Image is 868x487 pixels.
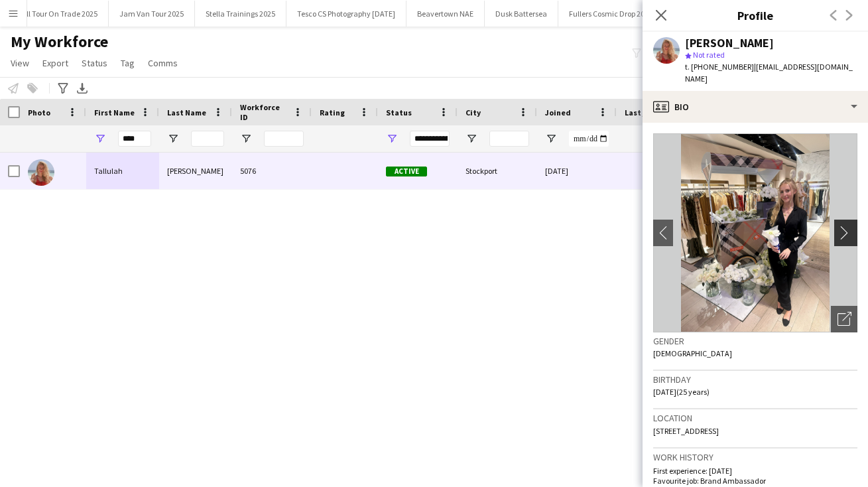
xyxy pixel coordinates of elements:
img: Tallulah Kerrigan [28,159,54,186]
span: Last Name [167,107,206,117]
button: Jam Van Tour 2025 [109,1,195,27]
app-action-btn: Export XLSX [74,80,90,96]
h3: Work history [653,451,857,463]
p: First experience: [DATE] [653,466,857,476]
span: Export [42,57,68,69]
div: Stockport [458,153,537,189]
button: Open Filter Menu [465,133,477,145]
span: Tag [121,57,135,69]
div: Bio [643,91,868,123]
input: City Filter Input [489,131,529,147]
button: Beavertown NAE [406,1,485,27]
span: My Workforce [11,32,108,52]
span: t. [PHONE_NUMBER] [685,62,754,72]
span: Rating [320,107,345,117]
span: Status [386,107,412,117]
h3: Birthday [653,374,857,385]
input: Joined Filter Input [569,131,609,147]
span: Joined [545,107,571,117]
span: Status [82,57,107,69]
img: Crew avatar or photo [653,133,857,332]
p: Favourite job: Brand Ambassador [653,476,857,486]
div: [DATE] [537,153,617,189]
button: Open Filter Menu [94,133,106,145]
button: Open Filter Menu [545,133,557,145]
button: Tesco CS Photography [DATE] [286,1,406,27]
span: | [EMAIL_ADDRESS][DOMAIN_NAME] [685,62,853,84]
div: Tallulah [86,153,159,189]
input: First Name Filter Input [118,131,151,147]
span: First Name [94,107,135,117]
span: [STREET_ADDRESS] [653,426,719,436]
app-action-btn: Advanced filters [55,80,71,96]
h3: Profile [643,7,868,24]
span: [DATE] (25 years) [653,387,710,397]
a: Export [37,54,74,72]
div: [PERSON_NAME] [159,153,232,189]
button: Open Filter Menu [386,133,398,145]
div: Open photos pop-in [831,306,857,332]
a: Status [76,54,113,72]
button: Open Filter Menu [240,133,252,145]
span: [DEMOGRAPHIC_DATA] [653,348,732,358]
span: Photo [28,107,50,117]
span: Comms [148,57,178,69]
button: Stella Trainings 2025 [195,1,286,27]
h3: Gender [653,335,857,347]
input: Workforce ID Filter Input [264,131,304,147]
button: Fullers Cosmic Drop 2025 [558,1,664,27]
span: Last job [625,107,654,117]
button: Open Filter Menu [167,133,179,145]
div: 5076 [232,153,312,189]
span: Not rated [693,50,725,60]
h3: Location [653,412,857,424]
input: Last Name Filter Input [191,131,224,147]
button: Dusk Battersea [485,1,558,27]
span: View [11,57,29,69]
a: Tag [115,54,140,72]
div: [PERSON_NAME] [685,37,774,49]
span: City [465,107,481,117]
span: Workforce ID [240,102,288,122]
a: View [5,54,34,72]
a: Comms [143,54,183,72]
span: Active [386,167,427,176]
